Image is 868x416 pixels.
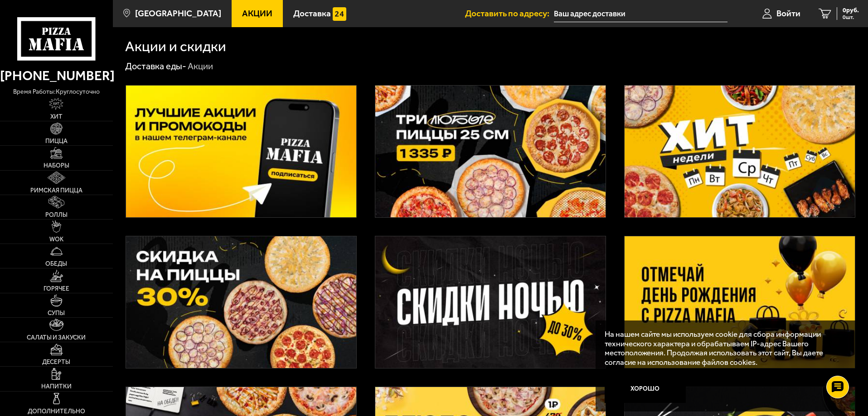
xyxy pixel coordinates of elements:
span: Супы [48,310,65,316]
span: Наборы [44,163,69,169]
span: Роллы [45,212,68,218]
span: Акции [242,9,272,18]
img: 15daf4d41897b9f0e9f617042186c801.svg [333,7,346,21]
p: На нашем сайте мы используем cookie для сбора информации технического характера и обрабатываем IP... [605,330,842,367]
span: Обеды [45,261,67,267]
div: Акции [188,61,213,72]
button: Хорошо [605,376,686,403]
span: WOK [49,236,63,243]
span: Римская пицца [30,187,82,194]
span: Доставить по адресу: [465,9,554,18]
span: [GEOGRAPHIC_DATA] [135,9,221,18]
span: Десерты [42,359,70,365]
span: Горячее [44,286,69,292]
span: Салаты и закуски [27,335,86,341]
span: Дополнительно [28,408,85,415]
span: Напитки [41,383,72,390]
span: Доставка [293,9,331,18]
span: 0 руб. [843,7,859,14]
h1: Акции и скидки [125,39,226,54]
span: 0 шт. [843,14,859,20]
a: Доставка еды- [125,61,186,72]
span: Хит [50,114,63,120]
span: Войти [776,9,800,18]
input: Ваш адрес доставки [554,5,727,22]
span: Пицца [45,138,68,144]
